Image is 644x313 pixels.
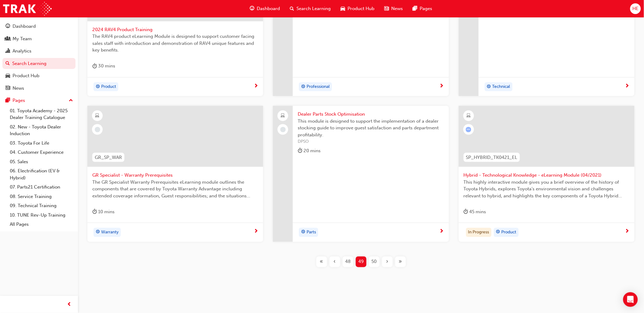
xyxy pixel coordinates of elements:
div: Open Intercom Messenger [623,292,638,307]
span: DPSO [298,138,444,145]
a: Dashboard [2,21,75,32]
div: 45 mins [464,208,486,216]
span: The RAV4 product eLearning Module is designed to support customer facing sales staff with introdu... [92,33,258,54]
span: duration-icon [92,62,97,70]
span: SP_HYBRID_TK0421_EL [466,154,517,161]
span: prev-icon [67,301,72,308]
span: duration-icon [464,208,468,216]
a: 01. Toyota Academy - 2025 Dealer Training Catalogue [7,106,75,122]
span: target-icon [496,228,500,236]
span: The GR Specialist Warranty Prerequisites eLearning module outlines the components that are covere... [92,179,258,200]
span: Product [502,229,517,236]
span: car-icon [6,73,10,79]
div: 20 mins [298,147,321,155]
span: next-icon [440,84,444,89]
button: Pages [2,95,75,106]
a: 04. Customer Experience [7,148,75,157]
span: » [399,258,402,265]
button: DashboardMy TeamAnalyticsSearch LearningProduct HubNews [2,20,75,95]
a: SP_HYBRID_TK0421_ELHybrid - Technological Knowledge - eLearning Module (04/2021)This highly inter... [459,106,635,242]
button: Last page [394,257,407,267]
span: Pages [420,5,432,12]
span: target-icon [301,83,305,91]
span: This highly interactive module gives you a brief overview of the history of Toyota Hybrids, explo... [464,179,630,200]
a: pages-iconPages [408,2,437,15]
span: This module is designed to support the implementation of a dealer stocking guide to improve guest... [298,118,444,139]
span: people-icon [6,36,10,42]
span: next-icon [254,84,258,89]
span: Hybrid - Technological Knowledge - eLearning Module (04/2021) [464,172,630,179]
div: Analytics [13,48,31,55]
span: guage-icon [250,5,254,13]
a: 08. Service Training [7,192,75,201]
a: news-iconNews [379,2,408,15]
a: 06. Electrification (EV & Hybrid) [7,166,75,182]
span: car-icon [340,5,345,13]
span: next-icon [625,84,630,89]
div: 10 mins [92,208,115,216]
span: learningRecordVerb_NONE-icon [280,127,286,132]
button: HE [630,3,641,14]
span: target-icon [301,228,305,236]
button: First page [315,257,328,267]
button: Page 49 [355,257,368,267]
span: target-icon [96,228,100,236]
a: 10. TUNE Rev-Up Training [7,210,75,220]
span: Dashboard [257,5,280,12]
span: target-icon [487,83,491,91]
span: laptop-icon [281,112,285,120]
span: Warranty [101,229,119,236]
div: In Progress [466,228,491,237]
span: › [386,258,388,265]
span: 50 [372,258,377,265]
span: next-icon [254,229,258,235]
span: up-icon [69,97,73,105]
a: guage-iconDashboard [245,2,285,15]
span: next-icon [440,229,444,235]
a: 07. Parts21 Certification [7,182,75,192]
span: 2024 RAV4 Product Training [92,26,258,33]
button: Page 48 [341,257,355,267]
span: Search Learning [296,5,331,12]
span: GR Specialist - Warranty Prerequisites [92,172,258,179]
img: Trak [3,2,52,16]
span: HE [632,5,638,12]
a: 03. Toyota For Life [7,139,75,148]
a: 02. New - Toyota Dealer Induction [7,122,75,139]
span: chart-icon [6,49,10,54]
span: Professional [307,83,330,90]
span: duration-icon [298,147,302,155]
span: 49 [358,258,364,265]
a: 05. Sales [7,157,75,167]
span: pages-icon [413,5,417,13]
span: search-icon [6,61,10,67]
span: Product Hub [348,5,374,12]
a: Product Hub [2,70,75,81]
a: News [2,83,75,94]
span: learningResourceType_ELEARNING-icon [466,112,471,120]
div: Dashboard [13,23,36,30]
span: learningRecordVerb_NONE-icon [95,127,100,132]
span: guage-icon [6,24,10,29]
span: Product [101,83,116,90]
span: pages-icon [6,98,10,103]
div: My Team [13,35,32,42]
span: target-icon [96,83,100,91]
a: Dealer Parts Stock OptimisationThis module is designed to support the implementation of a dealer ... [273,106,449,242]
span: learningResourceType_ELEARNING-icon [95,112,100,120]
div: Product Hub [13,72,39,79]
span: next-icon [625,229,630,235]
span: GR_SP_WAR [95,154,122,161]
span: news-icon [384,5,389,13]
button: Page 50 [368,257,381,267]
a: search-iconSearch Learning [285,2,336,15]
a: car-iconProduct Hub [336,2,379,15]
div: News [13,85,24,92]
a: All Pages [7,220,75,229]
span: duration-icon [92,208,97,216]
span: ‹ [334,258,336,265]
a: GR_SP_WARGR Specialist - Warranty PrerequisitesThe GR Specialist Warranty Prerequisites eLearning... [87,106,263,242]
a: Analytics [2,45,75,57]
